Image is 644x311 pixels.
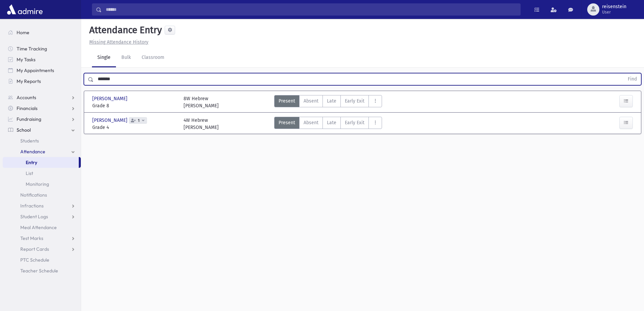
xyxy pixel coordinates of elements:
a: Entry [3,157,79,168]
span: Absent [304,119,318,126]
u: Missing Attendance History [89,39,148,45]
span: My Appointments [17,67,54,73]
a: My Tasks [3,54,81,65]
span: Early Exit [345,97,364,105]
a: Infractions [3,200,81,211]
a: Classroom [136,48,170,67]
span: Financials [17,105,38,111]
a: Attendance [3,146,81,157]
div: 8W Hebrew [PERSON_NAME] [184,95,219,109]
span: Late [327,97,336,105]
span: Late [327,119,336,126]
div: 4W Hebrew [PERSON_NAME] [184,117,219,131]
span: [PERSON_NAME] [92,95,129,102]
a: Students [3,135,81,146]
a: Financials [3,103,81,114]
span: Time Tracking [17,46,47,52]
span: User [602,9,626,15]
span: Present [279,97,295,105]
a: Missing Attendance History [87,39,148,45]
div: AttTypes [274,117,382,131]
span: Meal Attendance [20,224,57,230]
span: My Tasks [17,57,35,63]
span: PTC Schedule [20,257,49,263]
span: School [17,127,31,133]
span: Home [17,29,29,36]
a: Monitoring [3,179,81,190]
span: Early Exit [345,119,364,126]
a: Time Tracking [3,43,81,54]
span: List [26,170,33,176]
span: Absent [304,97,318,105]
span: Student Logs [20,214,48,220]
a: Student Logs [3,211,81,222]
a: Bulk [116,48,136,67]
span: Teacher Schedule [20,268,58,274]
span: Present [279,119,295,126]
span: Entry [26,159,37,165]
span: Attendance [20,149,45,155]
span: Monitoring [26,181,49,187]
span: [PERSON_NAME] [92,117,129,124]
button: Find [624,73,641,85]
a: Meal Attendance [3,222,81,233]
span: Accounts [17,94,36,101]
a: PTC Schedule [3,254,81,265]
a: Teacher Schedule [3,265,81,276]
span: Report Cards [20,246,49,252]
span: reisenstein [602,4,626,9]
span: 1 [137,118,141,123]
a: Home [3,27,81,38]
a: Accounts [3,92,81,103]
div: AttTypes [274,95,382,109]
a: Test Marks [3,233,81,244]
span: Grade 4 [92,124,177,131]
span: Fundraising [17,116,41,122]
img: AdmirePro [5,3,44,16]
span: Notifications [20,192,47,198]
a: School [3,125,81,135]
span: Grade 8 [92,102,177,109]
a: Report Cards [3,244,81,254]
span: Test Marks [20,235,43,241]
a: Fundraising [3,114,81,125]
a: My Appointments [3,65,81,76]
h5: Attendance Entry [87,24,162,36]
a: Single [92,48,116,67]
span: Infractions [20,203,44,209]
a: My Reports [3,76,81,87]
span: My Reports [17,78,41,84]
input: Search [102,3,520,16]
a: Notifications [3,190,81,200]
a: List [3,168,81,179]
span: Students [20,138,39,144]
